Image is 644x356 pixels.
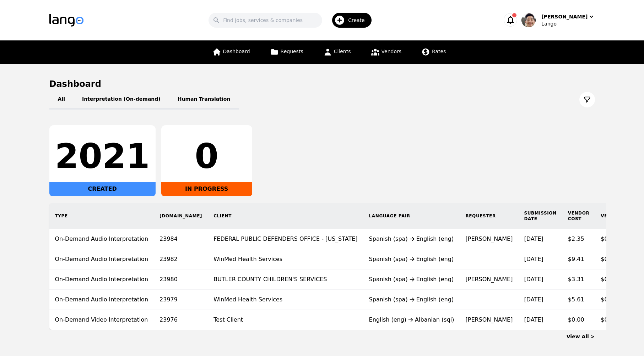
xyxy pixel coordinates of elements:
td: 23980 [154,269,208,290]
span: Rates [432,49,446,54]
td: On-Demand Audio Interpretation [49,229,154,249]
a: Rates [417,40,450,64]
td: BUTLER COUNTY CHILDREN'S SERVICES [208,269,363,290]
td: [PERSON_NAME] [460,229,518,249]
div: 2021 [55,139,150,173]
td: WinMed Health Services [208,249,363,269]
div: [PERSON_NAME] [541,13,588,20]
h1: Dashboard [49,78,595,90]
time: [DATE] [524,276,543,283]
td: $3.31 [562,269,595,290]
td: $5.61 [562,290,595,310]
img: Logo [49,14,83,27]
span: $0.27/minute [601,296,639,303]
td: [PERSON_NAME] [460,269,518,290]
div: Spanish (spa) English (eng) [369,275,454,284]
td: On-Demand Audio Interpretation [49,290,154,310]
span: $0.29/minute [601,276,639,283]
button: Human Translation [169,90,239,110]
td: 23982 [154,249,208,269]
span: Requests [281,49,303,54]
button: All [49,90,74,110]
th: Vendor Cost [562,203,595,229]
button: Create [322,10,376,30]
a: Requests [266,40,308,64]
span: Vendors [381,49,401,54]
th: Type [49,203,154,229]
td: On-Demand Audio Interpretation [49,269,154,290]
th: Requester [460,203,518,229]
time: [DATE] [524,235,543,242]
td: $0.00 [562,310,595,330]
span: $0.00/ [601,316,619,323]
td: On-Demand Video Interpretation [49,310,154,330]
th: Language Pair [363,203,460,229]
span: $0.27/minute [601,235,639,242]
a: Clients [319,40,355,64]
td: On-Demand Audio Interpretation [49,249,154,269]
a: Vendors [367,40,406,64]
time: [DATE] [524,296,543,303]
th: Submission Date [518,203,562,229]
td: 23984 [154,229,208,249]
th: Client [208,203,363,229]
div: Spanish (spa) English (eng) [369,295,454,304]
span: Dashboard [223,49,250,54]
button: Filter [579,92,595,107]
td: WinMed Health Services [208,290,363,310]
span: Create [348,17,370,24]
td: 23979 [154,290,208,310]
div: English (eng) Albanian (sqi) [369,316,454,324]
div: Spanish (spa) English (eng) [369,255,454,263]
td: 23976 [154,310,208,330]
div: Lango [541,20,595,27]
td: $9.41 [562,249,595,269]
td: [PERSON_NAME] [460,310,518,330]
button: User Profile[PERSON_NAME]Lango [521,13,595,27]
div: CREATED [49,182,156,196]
time: [DATE] [524,316,543,323]
div: 0 [167,139,247,173]
input: Find jobs, services & companies [209,13,322,28]
th: [DOMAIN_NAME] [154,203,208,229]
div: Spanish (spa) English (eng) [369,235,454,243]
a: Dashboard [208,40,254,64]
time: [DATE] [524,256,543,262]
span: $0.27/minute [601,256,639,262]
td: Test Client [208,310,363,330]
img: User Profile [521,13,536,27]
td: $2.35 [562,229,595,249]
td: FEDERAL PUBLIC DEFENDERS OFFICE - [US_STATE] [208,229,363,249]
div: IN PROGRESS [161,182,252,196]
a: View All > [567,334,595,339]
span: Clients [334,49,351,54]
button: Interpretation (On-demand) [74,90,169,110]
